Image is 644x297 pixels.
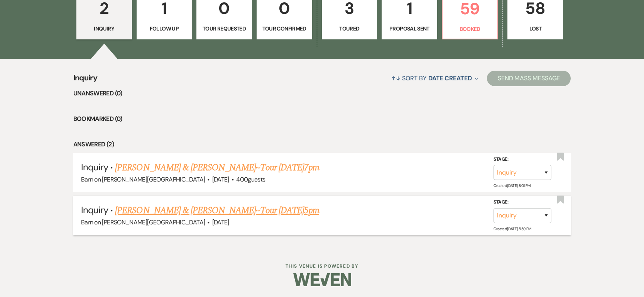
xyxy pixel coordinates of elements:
[73,114,571,124] li: Bookmarked (0)
[201,24,247,33] p: Tour Requested
[512,24,558,33] p: Lost
[293,266,351,293] img: Weven Logo
[142,24,187,33] p: Follow Up
[387,24,432,33] p: Proposal Sent
[73,139,571,149] li: Answered (2)
[487,71,571,86] button: Send Mass Message
[494,183,530,188] span: Created: [DATE] 8:01 PM
[73,72,98,88] span: Inquiry
[494,198,551,207] label: Stage:
[81,218,205,226] span: Barn on [PERSON_NAME][GEOGRAPHIC_DATA]
[236,175,265,183] span: 400 guests
[391,74,401,82] span: ↑↓
[212,175,229,183] span: [DATE]
[81,175,205,183] span: Barn on [PERSON_NAME][GEOGRAPHIC_DATA]
[428,74,472,82] span: Date Created
[73,88,571,98] li: Unanswered (0)
[81,204,108,216] span: Inquiry
[327,24,372,33] p: Toured
[262,24,307,33] p: Tour Confirmed
[81,161,108,173] span: Inquiry
[81,24,127,33] p: Inquiry
[212,218,229,226] span: [DATE]
[388,68,481,88] button: Sort By Date Created
[115,204,319,217] a: [PERSON_NAME] & [PERSON_NAME]~Tour [DATE]5pm
[494,226,531,231] span: Created: [DATE] 5:59 PM
[494,155,551,164] label: Stage:
[115,161,319,175] a: [PERSON_NAME] & [PERSON_NAME]~Tour [DATE]7pm
[447,25,493,33] p: Booked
